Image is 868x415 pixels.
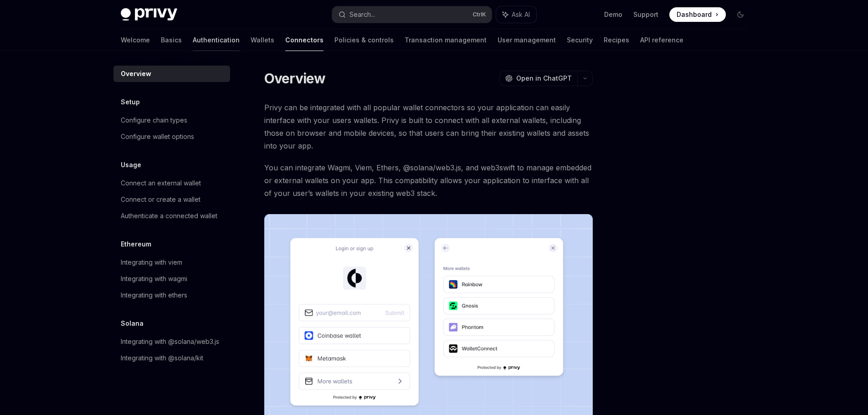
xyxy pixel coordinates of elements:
[121,239,151,250] h5: Ethereum
[113,287,230,303] a: Integrating with ethers
[161,29,182,51] a: Basics
[633,10,658,19] a: Support
[121,318,144,329] h5: Solana
[264,101,593,152] span: Privy can be integrated with all popular wallet connectors so your application can easily interfa...
[121,353,203,364] div: Integrating with @solana/kit
[121,257,182,268] div: Integrating with viem
[604,29,629,51] a: Recipes
[604,10,622,19] a: Demo
[113,112,230,128] a: Configure chain types
[640,29,683,51] a: API reference
[512,10,530,19] span: Ask AI
[498,29,556,51] a: User management
[121,178,201,189] div: Connect an external wallet
[733,7,748,22] button: Toggle dark mode
[264,70,326,87] h1: Overview
[332,6,492,23] button: Search...CtrlK
[113,175,230,191] a: Connect an external wallet
[113,271,230,287] a: Integrating with wagmi
[499,71,577,86] button: Open in ChatGPT
[121,131,194,142] div: Configure wallet options
[405,29,487,51] a: Transaction management
[121,115,187,126] div: Configure chain types
[496,6,536,23] button: Ask AI
[113,350,230,366] a: Integrating with @solana/kit
[473,11,486,18] span: Ctrl K
[121,336,219,347] div: Integrating with @solana/web3.js
[121,273,187,284] div: Integrating with wagmi
[113,128,230,145] a: Configure wallet options
[677,10,712,19] span: Dashboard
[516,74,572,83] span: Open in ChatGPT
[264,161,593,200] span: You can integrate Wagmi, Viem, Ethers, @solana/web3.js, and web3swift to manage embedded or exter...
[113,254,230,271] a: Integrating with viem
[121,159,141,170] h5: Usage
[121,8,177,21] img: dark logo
[349,9,375,20] div: Search...
[121,68,151,79] div: Overview
[113,333,230,350] a: Integrating with @solana/web3.js
[121,290,187,301] div: Integrating with ethers
[113,66,230,82] a: Overview
[113,191,230,208] a: Connect or create a wallet
[121,97,140,108] h5: Setup
[251,29,274,51] a: Wallets
[121,194,200,205] div: Connect or create a wallet
[193,29,240,51] a: Authentication
[334,29,394,51] a: Policies & controls
[669,7,726,22] a: Dashboard
[567,29,593,51] a: Security
[121,210,217,221] div: Authenticate a connected wallet
[121,29,150,51] a: Welcome
[285,29,324,51] a: Connectors
[113,208,230,224] a: Authenticate a connected wallet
